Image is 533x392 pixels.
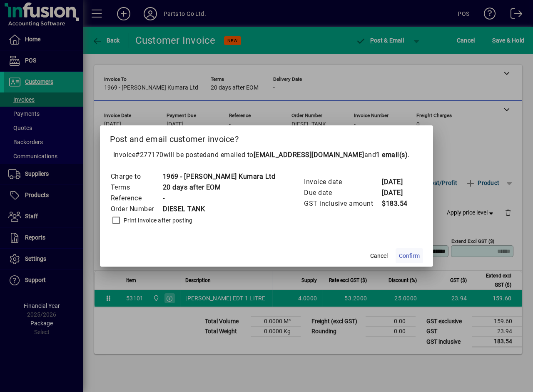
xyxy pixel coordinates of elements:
td: - [162,193,276,204]
td: Reference [110,193,162,204]
td: Charge to [110,171,162,182]
td: 20 days after EOM [162,182,276,193]
p: Invoice will be posted . [110,150,423,160]
button: Cancel [366,248,392,263]
span: and emailed to [207,151,408,159]
button: Confirm [396,248,423,263]
h2: Post and email customer invoice? [100,125,433,150]
td: Order Number [110,204,162,215]
td: Due date [304,187,381,198]
td: DIESEL TANK [162,204,276,215]
td: GST inclusive amount [304,198,381,209]
label: Print invoice after posting [122,216,193,225]
td: $183.54 [381,198,415,209]
span: Cancel [370,252,388,260]
td: 1969 - [PERSON_NAME] Kumara Ltd [162,171,276,182]
b: 1 email(s) [376,151,408,159]
span: and [364,151,408,159]
td: [DATE] [381,187,415,198]
span: Confirm [399,252,420,260]
td: Terms [110,182,162,193]
td: [DATE] [381,177,415,187]
b: [EMAIL_ADDRESS][DOMAIN_NAME] [254,151,364,159]
td: Invoice date [304,177,381,187]
span: #277170 [135,151,164,159]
